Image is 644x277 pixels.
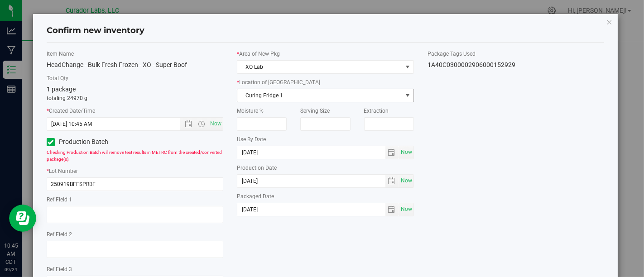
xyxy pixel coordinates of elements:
[47,60,223,70] div: HeadChange - Bulk Fresh Frozen - XO - Super Boof
[47,137,128,147] label: Production Batch
[237,61,402,73] span: XO Lab
[47,230,223,239] label: Ref Field 2
[47,94,223,102] p: totaling 24970 g
[47,107,223,115] label: Created Date/Time
[385,175,399,187] span: select
[237,192,413,201] label: Packaged Date
[237,164,413,172] label: Production Date
[208,117,224,130] span: Set Current date
[47,25,144,37] h4: Confirm new inventory
[237,135,413,143] label: Use By Date
[385,146,399,159] span: select
[428,50,604,58] label: Package Tags Used
[237,89,402,102] span: Curing Fridge 1
[399,146,413,159] span: select
[399,174,414,187] span: Set Current date
[399,175,413,187] span: select
[47,74,223,82] label: Total Qty
[385,203,399,216] span: select
[9,205,36,232] iframe: Resource center
[47,86,76,93] span: 1 package
[47,167,223,175] label: Lot Number
[237,50,413,58] label: Area of New Pkg
[181,120,196,128] span: Open the date view
[364,107,414,115] label: Extraction
[399,203,413,216] span: select
[300,107,350,115] label: Serving Size
[237,78,413,86] label: Location of [GEOGRAPHIC_DATA]
[399,203,414,216] span: Set Current date
[194,120,209,128] span: Open the time view
[47,50,223,58] label: Item Name
[47,196,223,204] label: Ref Field 1
[237,107,287,115] label: Moisture %
[47,265,223,273] label: Ref Field 3
[428,60,604,70] div: 1A40C0300002906000152929
[399,146,414,159] span: Set Current date
[47,150,222,162] span: Checking Production Batch will remove test results in METRC from the created/converted package(s).
[402,89,413,102] span: select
